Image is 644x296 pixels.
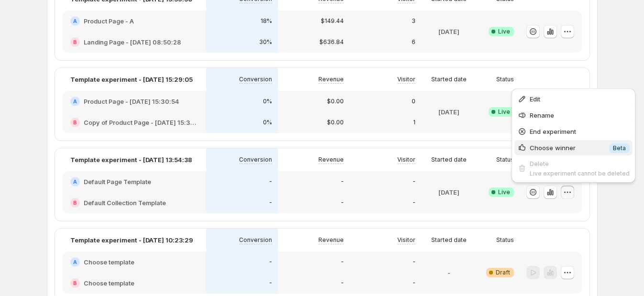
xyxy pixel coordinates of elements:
p: - [413,258,415,266]
p: $0.00 [327,98,344,105]
p: 30% [259,38,272,46]
h2: A [73,179,77,185]
h2: Choose template [84,257,134,267]
p: Template experiment - [DATE] 13:54:38 [70,155,192,164]
button: Rename [514,108,633,123]
p: Template experiment - [DATE] 10:23:29 [70,235,193,245]
p: 0% [263,119,272,126]
p: Conversion [239,236,272,244]
h2: A [73,259,77,265]
span: Live [498,108,510,116]
p: - [269,199,272,207]
p: 0% [263,98,272,105]
span: Beta [613,144,626,152]
h2: A [73,18,77,24]
p: [DATE] [438,107,459,117]
div: Delete [530,159,630,168]
p: Started date [431,156,467,164]
p: Revenue [318,76,344,83]
h2: Choose template [84,278,134,288]
p: - [413,199,415,207]
p: [DATE] [438,27,459,36]
p: Conversion [239,76,272,83]
p: - [341,199,344,207]
button: Edit [514,91,633,107]
p: Revenue [318,156,344,164]
h2: Default Collection Template [84,198,166,208]
p: Started date [431,76,467,83]
p: 3 [412,17,415,25]
p: - [413,279,415,287]
p: - [269,279,272,287]
span: Choose winner [530,144,576,152]
h2: Landing Page - [DATE] 08:50:28 [84,37,181,47]
p: - [413,178,415,186]
p: Status [496,156,514,164]
button: Choose winnerInfoBeta [514,140,633,155]
p: 1 [413,119,415,126]
h2: Default Page Template [84,177,151,186]
p: Visitor [397,156,415,164]
h2: Copy of Product Page - [DATE] 15:30:54 [84,118,198,127]
p: - [269,178,272,186]
p: - [269,258,272,266]
span: Draft [496,269,510,276]
p: 0 [412,98,415,105]
p: 6 [412,38,415,46]
p: $0.00 [327,119,344,126]
button: DeleteLive experiment cannot be deleted [514,156,633,180]
span: End experiment [530,128,576,135]
p: - [448,268,450,277]
p: - [341,178,344,186]
h2: B [73,200,77,206]
button: End experiment [514,124,633,139]
span: Rename [530,111,554,119]
p: - [341,279,344,287]
h2: Product Page - [DATE] 15:30:54 [84,97,179,106]
p: Revenue [318,236,344,244]
p: $149.44 [321,17,344,25]
p: Started date [431,236,467,244]
span: Live [498,188,510,196]
p: Visitor [397,236,415,244]
h2: A [73,99,77,104]
span: Edit [530,95,540,103]
h2: Product Page - A [84,16,134,26]
p: Conversion [239,156,272,164]
h2: B [73,120,77,125]
p: - [341,258,344,266]
p: [DATE] [438,187,459,197]
p: 18% [261,17,272,25]
p: Status [496,76,514,83]
h2: B [73,280,77,286]
p: Visitor [397,76,415,83]
p: $636.84 [319,38,344,46]
p: Template experiment - [DATE] 15:29:05 [70,75,193,84]
span: Live [498,28,510,35]
h2: B [73,39,77,45]
span: Live experiment cannot be deleted [530,170,630,177]
p: Status [496,236,514,244]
